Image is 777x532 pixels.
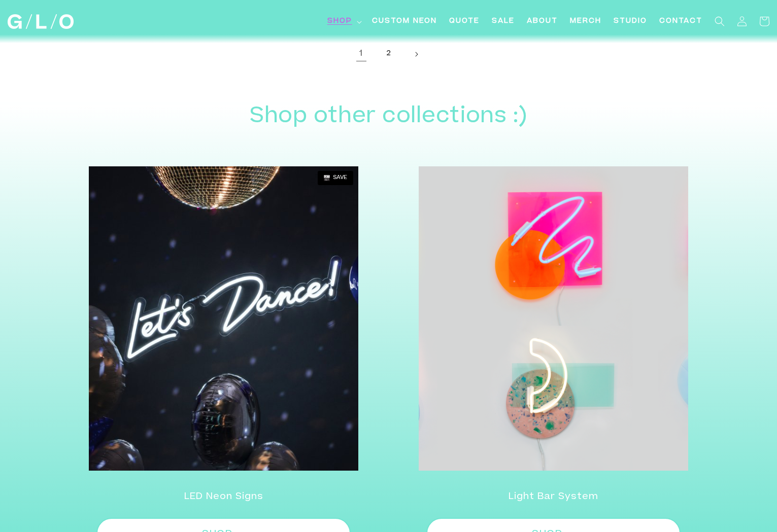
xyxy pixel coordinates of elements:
[404,489,703,505] h2: Light Bar System
[318,171,353,185] button: Save
[372,16,437,27] span: Custom Neon
[59,43,719,65] nav: Pagination
[419,166,688,471] img: Light Bar System
[8,14,74,29] img: GLO Studio
[350,43,373,65] a: Page 1
[570,16,601,27] span: Merch
[607,10,653,33] a: Studio
[521,10,564,33] a: About
[564,10,607,33] a: Merch
[321,10,366,33] summary: Shop
[486,10,521,33] a: SALE
[443,10,486,33] a: Quote
[405,43,427,65] a: Next page
[4,11,78,33] a: GLO Studio
[708,10,731,32] summary: Search
[449,16,480,27] span: Quote
[527,16,558,27] span: About
[327,16,352,27] span: Shop
[59,105,719,130] h3: Shop other collections :)
[74,489,374,505] h2: LED Neon Signs
[492,16,515,27] span: SALE
[378,43,400,65] a: Page 2
[89,166,358,471] img: LED Neon Signs
[653,10,708,33] a: Contact
[594,390,777,532] iframe: Chat Widget
[614,16,647,27] span: Studio
[659,16,702,27] span: Contact
[366,10,443,33] a: Custom Neon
